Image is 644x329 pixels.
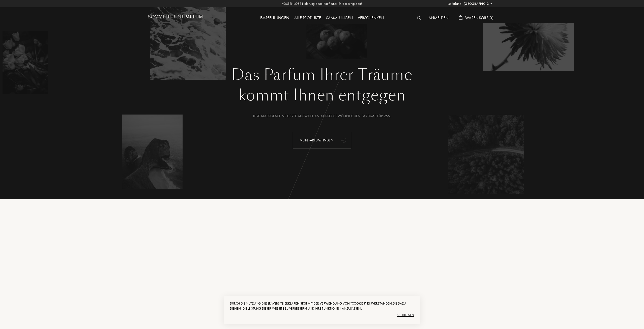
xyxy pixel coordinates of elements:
a: Sommelier du Parfum [148,15,203,21]
div: Sammlungen [324,15,355,21]
div: Anmelden [426,15,451,21]
div: Mein Parfum finden [293,132,351,149]
img: search_icn_white.svg [417,16,421,20]
span: erklären sich mit der Verwendung von "Cookies" einverstanden, [284,301,393,306]
span: Warenkorb ( 0 ) [465,15,493,20]
div: animation [339,135,349,145]
a: Anmelden [426,15,451,20]
a: Empfehlungen [258,15,292,20]
div: Empfehlungen [258,15,292,21]
div: Alle Produkte [292,15,324,21]
a: Mein Parfum findenanimation [289,132,355,149]
div: kommt Ihnen entgegen [152,84,492,107]
div: Schließen [230,311,414,319]
h1: Das Parfum Ihrer Träume [152,66,492,84]
span: Lieferland: [448,1,462,6]
a: Alle Produkte [292,15,324,20]
div: Verschenken [355,15,386,21]
div: Durch die Nutzung dieser Website, die dazu dienen, die Leistung dieser Website zu verbessern und ... [230,301,414,311]
a: Verschenken [355,15,386,20]
h1: Sommelier du Parfum [148,15,203,19]
a: Sammlungen [324,15,355,20]
img: cart_white.svg [459,15,463,20]
div: Ihre maßgeschneiderte Auswahl an außergewöhnlichen Parfums für 25$. [152,113,492,119]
